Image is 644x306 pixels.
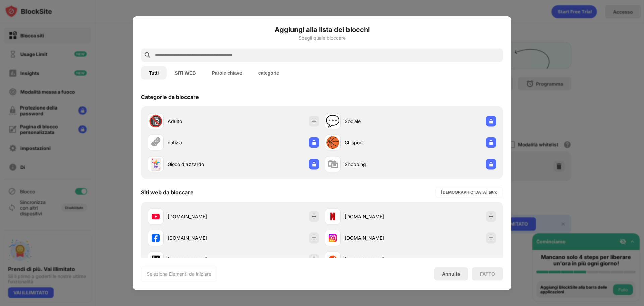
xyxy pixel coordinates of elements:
div: FATTO [480,271,495,276]
div: Annulla [442,271,460,277]
img: favicons [152,212,160,220]
div: 🏀 [326,136,340,149]
div: 🃏 [149,157,163,171]
button: SITI WEB [167,66,204,79]
img: favicons [152,234,160,242]
div: [DOMAIN_NAME] [345,234,411,242]
div: [DOMAIN_NAME] [345,213,411,220]
img: favicons [152,255,160,263]
div: [DOMAIN_NAME] [345,256,411,263]
div: 🗞 [150,136,161,149]
button: categorie [250,66,287,79]
img: search.svg [144,51,152,59]
div: notizia [168,139,233,146]
div: 💬 [326,114,340,128]
div: [DOMAIN_NAME] [168,256,233,263]
div: Seleziona Elementi da iniziare [147,270,211,277]
div: [DEMOGRAPHIC_DATA] altro [441,189,497,195]
div: Categorie da bloccare [141,93,199,100]
div: Gli sport [345,139,411,146]
img: favicons [329,234,337,242]
h6: Aggiungi alla lista dei blocchi [141,24,503,34]
div: Adulto [168,118,233,125]
div: Scegli quale bloccare [141,35,503,40]
button: Parole chiave [204,66,250,79]
span: Già bloccato [473,257,496,262]
div: Siti web da bloccare [141,189,194,195]
img: favicons [329,212,337,220]
div: 🔞 [149,114,163,128]
div: 🛍 [327,157,338,171]
button: Tutti [141,66,167,79]
div: [DOMAIN_NAME] [168,213,233,220]
div: Gioco d'azzardo [168,161,233,168]
div: Sociale [345,118,411,125]
img: favicons [329,255,337,263]
div: [DOMAIN_NAME] [168,234,233,242]
div: Shopping [345,161,411,168]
